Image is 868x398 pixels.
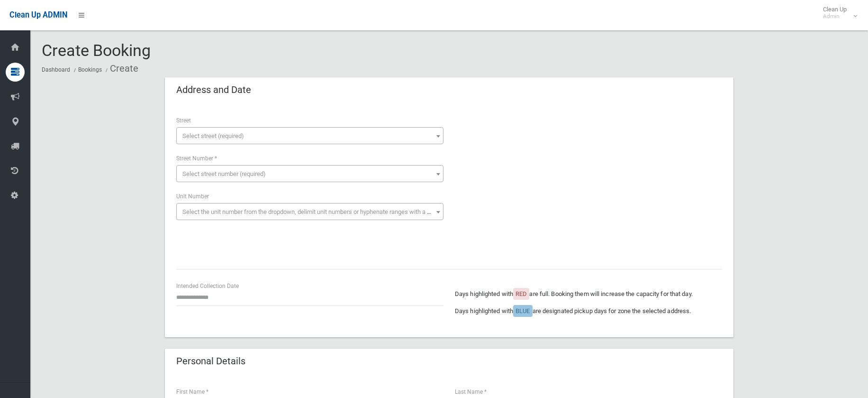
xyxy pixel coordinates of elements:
[42,41,151,60] span: Create Booking
[182,170,266,177] span: Select street number (required)
[182,132,244,139] span: Select street (required)
[182,208,447,215] span: Select the unit number from the dropdown, delimit unit numbers or hyphenate ranges with a comma
[455,288,722,300] p: Days highlighted with are full. Booking them will increase the capacity for that day.
[515,307,530,315] span: BLUE
[9,10,67,19] span: Clean Up ADMIN
[515,290,527,297] span: RED
[103,60,138,77] li: Create
[78,66,102,73] a: Bookings
[455,305,722,317] p: Days highlighted with are designated pickup days for zone the selected address.
[165,352,257,370] header: Personal Details
[818,6,856,20] span: Clean Up
[823,13,847,20] small: Admin
[42,66,70,73] a: Dashboard
[165,81,262,99] header: Address and Date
